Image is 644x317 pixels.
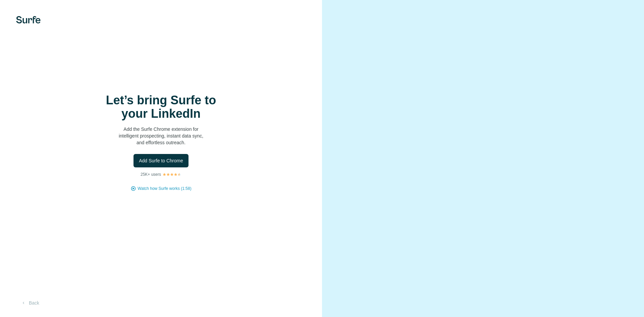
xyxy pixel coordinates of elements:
[162,172,181,176] img: Rating Stars
[138,186,191,192] button: Watch how Surfe works (1:58)
[16,297,44,309] button: Back
[94,94,228,120] h1: Let’s bring Surfe to your LinkedIn
[141,171,161,177] p: 25K+ users
[94,126,228,146] p: Add the Surfe Chrome extension for intelligent prospecting, instant data sync, and effortless out...
[16,16,41,23] img: Surfe's logo
[139,157,183,164] span: Add Surfe to Chrome
[133,154,189,167] button: Add Surfe to Chrome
